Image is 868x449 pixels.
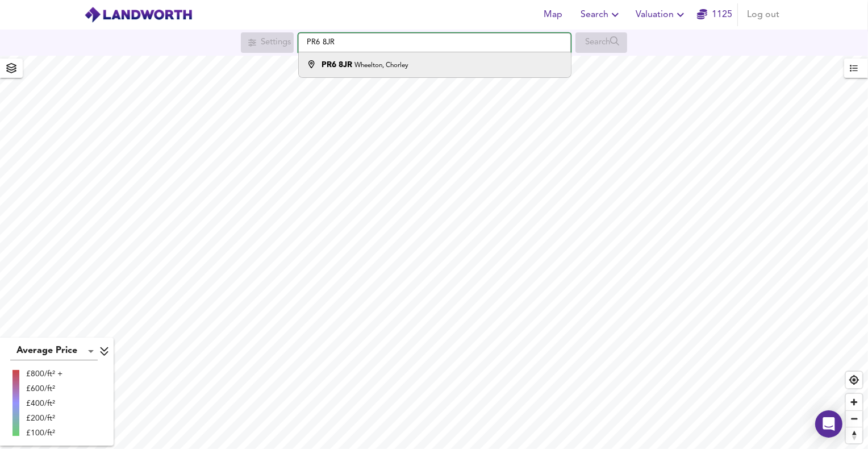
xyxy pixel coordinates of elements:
[846,427,862,443] span: Reset bearing to north
[846,372,862,388] button: Find my location
[26,383,62,394] div: £600/ft²
[747,7,779,23] span: Log out
[26,398,62,409] div: £400/ft²
[26,427,62,439] div: £100/ft²
[535,3,571,26] button: Map
[697,7,732,23] a: 1125
[636,7,687,23] span: Valuation
[540,7,567,23] span: Map
[26,368,62,380] div: £800/ft² +
[575,32,627,53] div: Search for a location first or explore the map
[322,61,352,69] strong: PR6 8JR
[742,3,784,26] button: Log out
[84,6,193,23] img: logo
[354,62,408,69] small: Wheelton, Chorley
[581,7,622,23] span: Search
[815,410,842,438] div: Open Intercom Messenger
[846,394,862,410] button: Zoom in
[846,427,862,443] button: Reset bearing to north
[846,411,862,427] span: Zoom out
[846,410,862,427] button: Zoom out
[10,342,98,360] div: Average Price
[696,3,733,26] button: 1125
[576,3,627,26] button: Search
[241,32,294,53] div: Search for a location first or explore the map
[26,413,62,424] div: £200/ft²
[631,3,692,26] button: Valuation
[298,33,571,52] input: Enter a location...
